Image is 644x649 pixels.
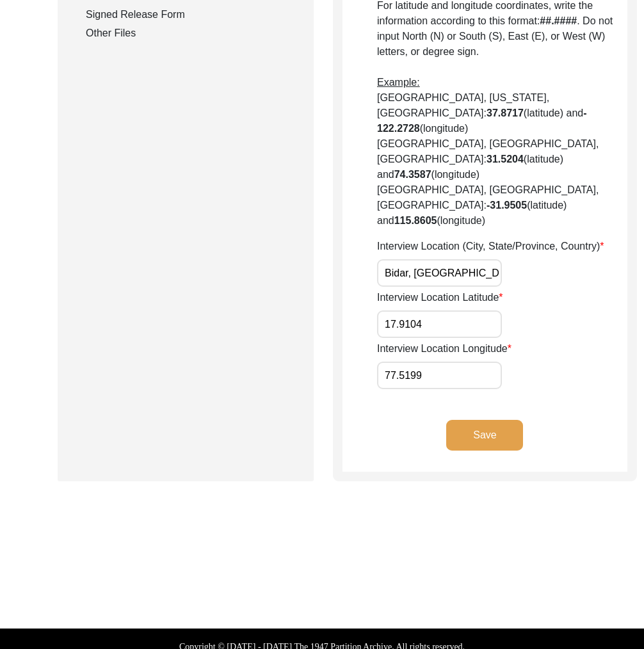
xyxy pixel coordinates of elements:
[394,215,437,226] b: 115.8605
[487,108,524,118] b: 37.8717
[377,290,503,305] label: Interview Location Latitude
[377,77,420,88] span: Example:
[377,239,604,254] label: Interview Location (City, State/Province, Country)
[86,26,298,41] div: Other Files
[86,7,298,22] div: Signed Release Form
[377,341,511,357] label: Interview Location Longitude
[487,154,524,164] b: 31.5204
[394,169,431,180] b: 74.3587
[446,420,523,451] button: Save
[540,15,577,26] b: ##.####
[487,200,527,211] b: -31.9505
